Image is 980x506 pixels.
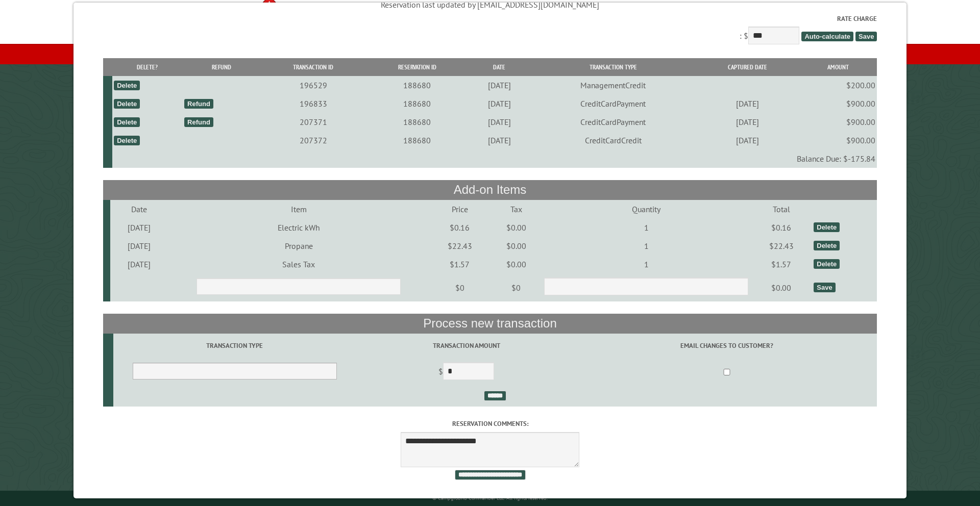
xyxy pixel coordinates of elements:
[751,237,813,255] td: $22.43
[429,200,491,218] td: Price
[531,113,696,131] td: CreditCardPayment
[531,76,696,94] td: ManagementCredit
[358,341,575,350] label: Transaction Amount
[696,94,799,113] td: [DATE]
[542,237,751,255] td: 1
[468,94,530,113] td: [DATE]
[696,58,799,76] th: Captured Date
[468,58,530,76] th: Date
[103,419,877,428] label: Reservation comments:
[168,218,429,237] td: Electric kWh
[110,200,168,218] td: Date
[112,149,877,168] td: Balance Due: $-175.84
[184,99,213,109] div: Refund
[114,136,140,145] div: Delete
[751,255,813,273] td: $1.57
[103,314,877,333] th: Process new transaction
[429,218,491,237] td: $0.16
[168,255,429,273] td: Sales Tax
[468,76,530,94] td: [DATE]
[542,218,751,237] td: 1
[115,341,355,350] label: Transaction Type
[184,117,213,127] div: Refund
[751,218,813,237] td: $0.16
[531,131,696,149] td: CreditCardCredit
[814,283,835,292] div: Save
[366,94,468,113] td: 188680
[531,94,696,113] td: CreditCardPayment
[799,94,877,113] td: $900.00
[751,200,813,218] td: Total
[110,218,168,237] td: [DATE]
[491,273,542,302] td: $0
[110,255,168,273] td: [DATE]
[429,255,491,273] td: $1.57
[110,237,168,255] td: [DATE]
[356,358,577,387] td: $
[491,237,542,255] td: $0.00
[103,180,877,199] th: Add-on Items
[468,113,530,131] td: [DATE]
[103,14,877,23] label: Rate Charge
[103,14,877,47] div: : $
[429,273,491,302] td: $0
[542,255,751,273] td: 1
[491,200,542,218] td: Tax
[751,273,813,302] td: $0.00
[432,495,548,501] small: © Campground Commander LLC. All rights reserved.
[799,76,877,94] td: $200.00
[801,32,853,41] span: Auto-calculate
[260,131,366,149] td: 207372
[491,255,542,273] td: $0.00
[814,259,840,269] div: Delete
[814,222,840,232] div: Delete
[366,58,468,76] th: Reservation ID
[542,200,751,218] td: Quantity
[696,131,799,149] td: [DATE]
[578,341,875,350] label: Email changes to customer?
[366,131,468,149] td: 188680
[366,113,468,131] td: 188680
[468,131,530,149] td: [DATE]
[531,58,696,76] th: Transaction Type
[855,32,877,41] span: Save
[260,58,366,76] th: Transaction ID
[799,58,877,76] th: Amount
[114,117,140,127] div: Delete
[799,131,877,149] td: $900.00
[696,113,799,131] td: [DATE]
[260,113,366,131] td: 207371
[168,200,429,218] td: Item
[168,237,429,255] td: Propane
[114,99,140,109] div: Delete
[799,113,877,131] td: $900.00
[814,241,840,250] div: Delete
[491,218,542,237] td: $0.00
[366,76,468,94] td: 188680
[429,237,491,255] td: $22.43
[183,58,260,76] th: Refund
[114,81,140,90] div: Delete
[260,94,366,113] td: 196833
[260,76,366,94] td: 196529
[112,58,183,76] th: Delete?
